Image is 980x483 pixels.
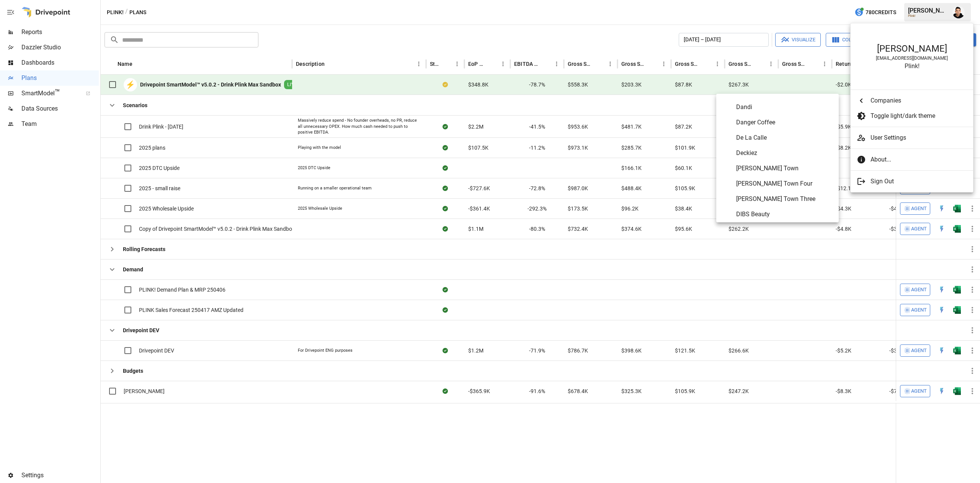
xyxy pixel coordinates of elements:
[871,96,967,105] span: Companies
[736,148,833,158] span: Deckiez
[736,133,833,142] span: De La Calle
[871,111,967,121] span: Toggle light/dark theme
[871,133,967,142] span: User Settings
[871,155,967,164] span: About...
[858,43,965,54] div: [PERSON_NAME]
[858,55,965,61] div: [EMAIL_ADDRESS][DOMAIN_NAME]
[736,210,833,219] span: DIBS Beauty
[736,194,833,204] span: [PERSON_NAME] Town Three
[736,179,833,188] span: [PERSON_NAME] Town Four
[858,62,965,70] div: Plink!
[736,118,833,127] span: Danger Coffee
[736,164,833,173] span: [PERSON_NAME] Town
[871,177,967,186] span: Sign Out
[736,103,833,112] span: Dandi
